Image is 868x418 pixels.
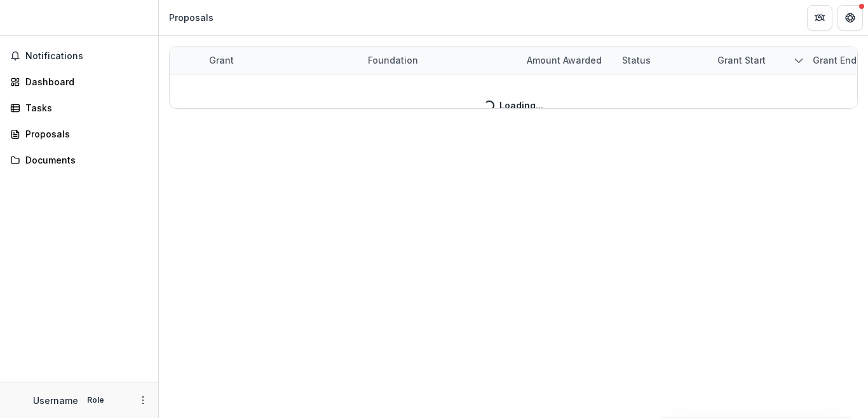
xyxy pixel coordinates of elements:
div: Proposals [25,127,143,141]
a: Tasks [5,97,153,118]
p: Role [83,394,108,406]
button: More [135,393,151,408]
a: Dashboard [5,71,153,92]
a: Proposals [5,123,153,144]
div: Tasks [25,101,143,115]
button: Notifications [5,46,153,66]
a: Documents [5,150,153,171]
div: Documents [25,153,143,167]
div: Proposals [169,11,214,24]
p: Username [33,394,78,407]
span: Notifications [25,51,148,62]
nav: breadcrumb [164,8,219,27]
button: Get Help [837,5,863,31]
button: Partners [807,5,832,31]
div: Dashboard [25,75,143,88]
